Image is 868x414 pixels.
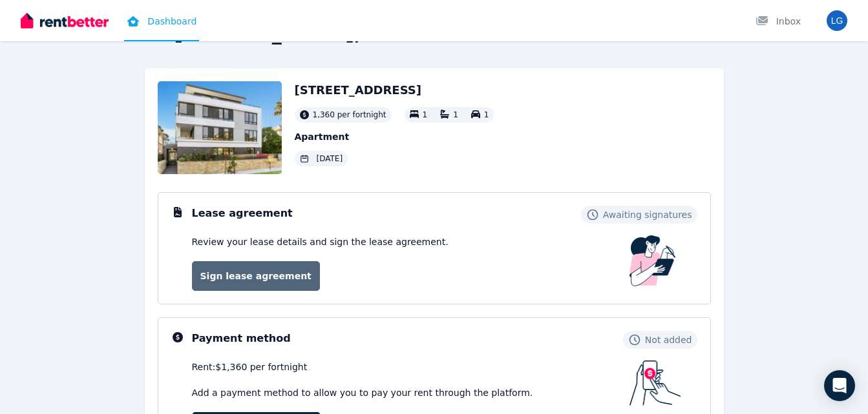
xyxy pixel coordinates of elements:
[603,208,692,221] span: Awaiting signatures
[827,10,847,31] img: Lili Gustinah
[192,235,449,248] p: Review your lease details and sign the lease agreement.
[645,333,692,346] span: Not added
[192,206,293,221] h3: Lease agreement
[192,360,630,373] div: Rent: $1,360 per fortnight
[317,153,343,164] span: [DATE]
[21,11,109,30] img: RentBetter
[756,15,801,28] div: Inbox
[192,331,291,346] h3: Payment method
[630,235,676,286] img: Lease Agreement
[295,130,494,143] p: Apartment
[295,81,494,99] h2: [STREET_ADDRESS]
[453,110,458,119] span: 1
[630,360,681,406] img: Payment method
[192,261,320,291] a: Sign lease agreement
[824,370,855,401] div: Open Intercom Messenger
[484,110,489,119] span: 1
[192,386,630,399] p: Add a payment method to allow you to pay your rent through the platform.
[423,110,428,119] span: 1
[313,110,386,120] span: 1,360 per fortnight
[158,81,282,174] img: Property Url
